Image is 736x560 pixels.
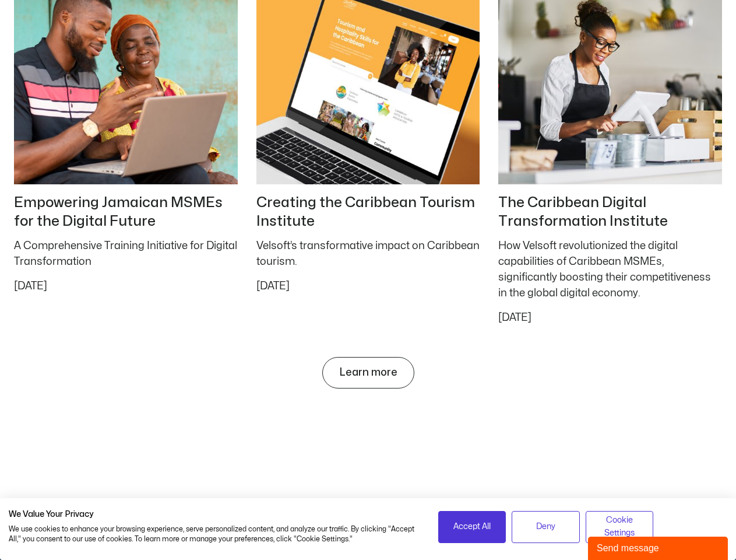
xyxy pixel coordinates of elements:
[14,194,238,231] h2: Empowering Jamaican MSMEs for the Digital Future
[256,194,480,231] h2: Creating the Caribbean Tourism Institute
[322,357,414,388] a: Learn more
[498,313,722,323] p: [DATE]
[9,524,421,544] p: We use cookies to enhance your browsing experience, serve personalized content, and analyze our t...
[536,520,555,533] span: Deny
[512,511,580,543] button: Deny all cookies
[453,520,491,533] span: Accept All
[586,511,654,543] button: Adjust cookie preferences
[14,281,238,292] p: [DATE]
[14,238,238,269] div: A Comprehensive Training Initiative for Digital Transformation
[498,194,722,231] h2: The Caribbean Digital Transformation Institute
[256,281,480,292] p: [DATE]
[339,367,397,379] span: Learn more
[593,514,646,540] span: Cookie Settings
[498,238,722,301] div: How Velsoft revolutionized the digital capabilities of Caribbean MSMEs, significantly boosting th...
[256,238,480,269] div: Velsoft’s transformative impact on Caribbean tourism.
[438,511,506,543] button: Accept all cookies
[9,509,421,520] h2: We Value Your Privacy
[588,534,730,560] iframe: chat widget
